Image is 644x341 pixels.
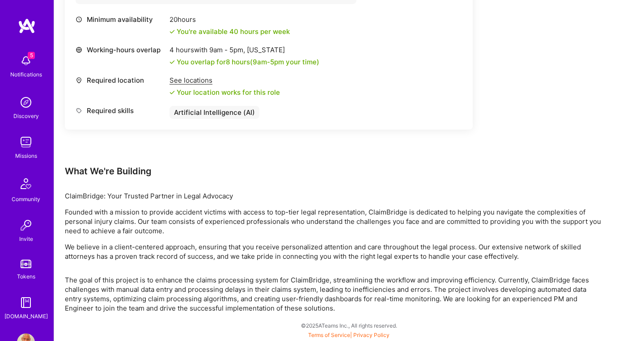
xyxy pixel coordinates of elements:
[65,242,602,261] p: We believe in a client-centered approach, ensuring that you receive personalized attention and ca...
[17,294,35,312] img: guide book
[353,332,390,338] a: Privacy Policy
[169,15,290,24] div: 20 hours
[54,314,644,337] div: © 2025 ATeams Inc., All rights reserved.
[76,106,165,115] div: Required skills
[76,45,165,55] div: Working-hours overlap
[208,46,247,54] span: 9am - 5pm ,
[17,133,35,151] img: teamwork
[65,275,602,313] p: The goal of this project is to enhance the claims processing system for ClaimBridge, streamlining...
[169,76,280,85] div: See locations
[12,194,40,204] div: Community
[17,272,35,281] div: Tokens
[13,111,39,121] div: Discovery
[253,58,284,66] span: 9am - 5pm
[76,107,82,114] i: icon Tag
[17,216,35,234] img: Invite
[308,332,350,338] a: Terms of Service
[76,76,165,85] div: Required location
[15,173,37,194] img: Community
[76,46,82,53] i: icon World
[17,52,35,70] img: bell
[76,77,82,84] i: icon Location
[65,165,602,177] div: What We're Building
[4,312,48,321] div: [DOMAIN_NAME]
[169,27,290,36] div: You're available 40 hours per week
[18,18,36,34] img: logo
[15,151,37,160] div: Missions
[28,52,35,59] span: 5
[21,260,31,268] img: tokens
[17,93,35,111] img: discovery
[76,16,82,23] i: icon Clock
[308,332,390,338] span: |
[10,70,42,79] div: Notifications
[169,90,175,95] i: icon Check
[169,29,175,34] i: icon Check
[169,45,319,55] div: 4 hours with [US_STATE]
[65,191,602,201] p: ClaimBridge: Your Trusted Partner in Legal Advocacy
[76,15,165,24] div: Minimum availability
[169,88,280,97] div: Your location works for this role
[177,57,319,67] div: You overlap for 8 hours ( your time)
[169,59,175,65] i: icon Check
[19,234,33,244] div: Invite
[65,207,602,236] p: Founded with a mission to provide accident victims with access to top-tier legal representation, ...
[169,106,259,119] div: Artificial Intelligence (AI)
